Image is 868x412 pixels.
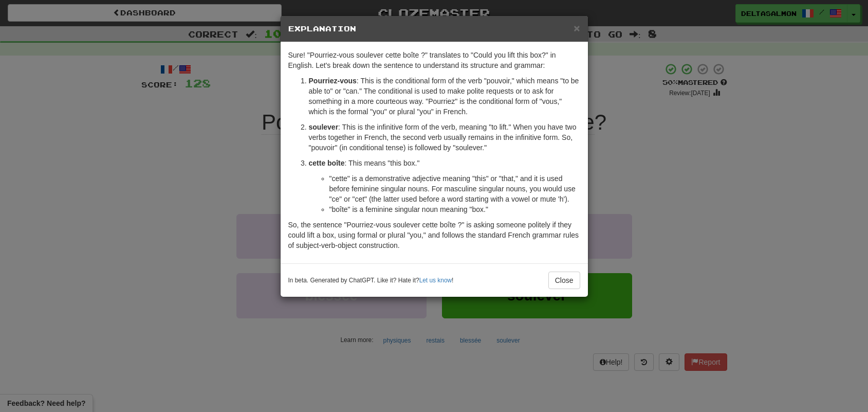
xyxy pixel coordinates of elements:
a: Let us know [419,277,452,284]
strong: Pourriez-vous [309,77,357,85]
small: In beta. Generated by ChatGPT. Like it? Hate it? ! [288,276,454,285]
strong: cette boîte [309,159,345,167]
p: : This is the conditional form of the verb "pouvoir," which means "to be able to" or "can." The c... [309,76,580,117]
p: Sure! "Pourriez-vous soulever cette boîte ?" translates to "Could you lift this box?" in English.... [288,50,580,70]
p: : This is the infinitive form of the verb, meaning "to lift." When you have two verbs together in... [309,122,580,153]
li: "boîte" is a feminine singular noun meaning "box." [329,204,580,214]
li: "cette" is a demonstrative adjective meaning "this" or "that," and it is used before feminine sin... [329,173,580,204]
span: × [574,22,580,34]
button: Close [574,23,580,33]
p: So, the sentence "Pourriez-vous soulever cette boîte ?" is asking someone politely if they could ... [288,220,580,250]
h5: Explanation [288,24,580,34]
p: : This means "this box." [309,158,580,168]
strong: soulever [309,123,339,131]
button: Close [548,272,580,289]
